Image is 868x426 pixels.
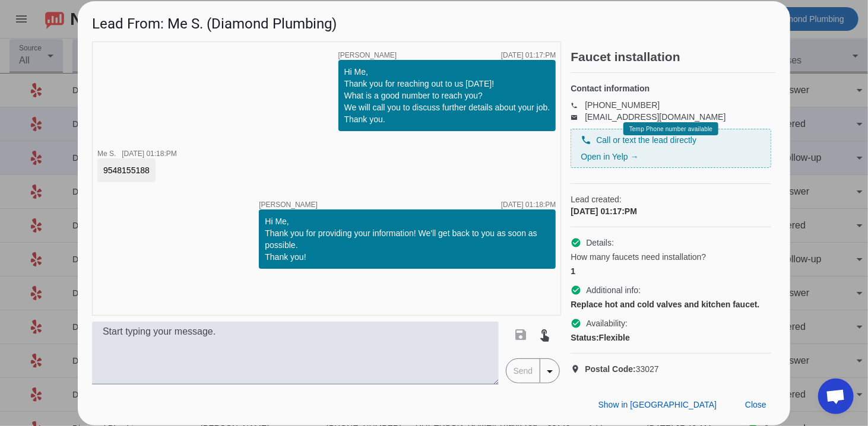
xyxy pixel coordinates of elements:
mat-icon: email [571,114,585,120]
span: [PERSON_NAME] [338,52,397,59]
strong: Status: [571,333,598,342]
mat-icon: location_on [571,364,585,374]
div: Hi Me, Thank you for reaching out to us [DATE]! What is a good number to reach you? We will call ... [344,66,550,125]
span: Lead created: [571,193,771,205]
mat-icon: check_circle [571,237,581,248]
strong: Postal Code: [585,364,636,374]
span: 33027 [585,363,659,375]
button: Close [736,395,776,416]
mat-icon: touch_app [538,328,552,342]
a: [EMAIL_ADDRESS][DOMAIN_NAME] [585,112,726,122]
h1: Lead From: Me S. (Diamond Plumbing) [78,1,790,41]
div: [DATE] 01:17:PM [501,52,556,59]
div: [DATE] 01:18:PM [122,150,176,157]
h4: Contact information [571,82,771,94]
span: [PERSON_NAME] [259,201,318,208]
mat-icon: check_circle [571,285,581,295]
span: Call or text the lead directly [596,134,696,146]
div: Replace hot and cold valves and kitchen faucet. [571,298,771,310]
span: Additional info: [586,284,641,296]
mat-icon: phone [581,135,591,145]
div: [DATE] 01:18:PM [501,201,556,208]
span: Me S. [97,150,116,158]
h2: Faucet installation [571,51,776,63]
mat-icon: phone [571,102,585,108]
span: Close [745,400,766,409]
div: 9548155188 [103,164,150,176]
div: Flexible [571,332,771,344]
span: Temp Phone number available [629,126,712,132]
div: [DATE] 01:17:PM [571,205,771,217]
a: Open in Yelp → [581,152,638,161]
button: Show in [GEOGRAPHIC_DATA] [589,395,726,416]
mat-icon: arrow_drop_down [543,364,557,379]
mat-icon: check_circle [571,318,581,329]
a: [PHONE_NUMBER] [585,100,660,110]
span: Availability: [586,317,628,329]
div: Hi Me, Thank you for providing your information! We'll get back to you as soon as possible. Thank... [265,215,550,263]
div: Open chat [818,379,854,414]
span: Details: [586,237,614,249]
div: 1 [571,265,771,277]
span: Show in [GEOGRAPHIC_DATA] [598,400,717,409]
span: How many faucets need installation? [571,251,706,263]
